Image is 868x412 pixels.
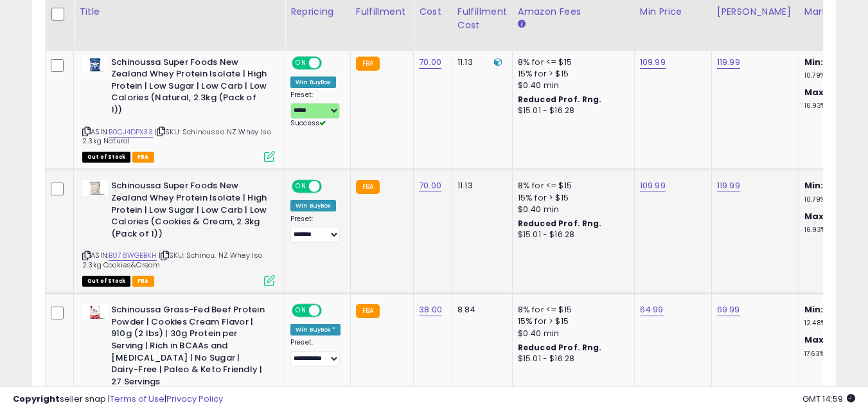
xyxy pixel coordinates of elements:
span: FBA [132,152,154,163]
span: OFF [320,57,341,68]
b: Schinoussa Super Foods New Zealand Whey Protein Isolate | High Protein | Low Sugar | Low Carb | L... [111,57,267,120]
div: $15.01 - $16.28 [518,105,624,116]
small: FBA [356,57,380,71]
span: ON [293,57,309,68]
b: Schinoussa Super Foods New Zealand Whey Protein Isolate | High Protein | Low Sugar | Low Carb | L... [111,180,267,243]
span: Success [290,118,326,128]
a: Privacy Policy [166,393,223,405]
div: Fulfillment [356,5,408,19]
small: Amazon Fees. [518,19,526,30]
b: Schinoussa Grass-Fed Beef Protein Powder | Cookies Cream Flavor | 910g (2 lbs) | 30g Protein per ... [111,304,267,391]
a: 109.99 [640,56,666,69]
div: Title [79,5,279,19]
a: 64.99 [640,303,664,316]
a: Terms of Use [110,393,164,405]
a: B078WGBBKH [109,250,157,261]
span: All listings that are currently out of stock and unavailable for purchase on Amazon [82,276,130,287]
b: Reduced Prof. Rng. [518,94,602,105]
small: FBA [356,304,380,318]
span: 2025-09-8 14:59 GMT [802,393,855,405]
a: 109.99 [640,179,666,192]
b: Min: [804,56,824,68]
span: All listings that are currently out of stock and unavailable for purchase on Amazon [82,152,130,163]
span: FBA [132,276,154,287]
div: $0.40 min [518,328,624,339]
div: Win BuyBox * [290,324,341,336]
div: Min Price [640,5,706,19]
b: Max: [804,210,827,222]
span: | SKU: Schinou. NZ Whey Iso 2.3kg Cookies&Cream [82,250,263,269]
div: $15.01 - $16.28 [518,229,624,240]
strong: Copyright [13,393,60,405]
div: ASIN: [82,57,275,161]
a: 69.99 [717,303,740,316]
div: Repricing [290,5,345,19]
span: ON [293,181,309,192]
div: 8% for <= $15 [518,304,624,316]
div: Preset: [290,215,341,244]
span: ON [293,305,309,316]
a: 70.00 [419,56,441,69]
a: B0CJ4DPX33 [109,127,153,138]
div: Win BuyBox [290,200,336,211]
small: FBA [356,180,380,194]
div: Amazon Fees [518,5,629,19]
b: Max: [804,334,827,346]
div: 11.13 [457,57,502,68]
a: 70.00 [419,179,441,192]
div: $15.01 - $16.28 [518,354,624,364]
div: seller snap | | [13,393,223,406]
span: OFF [320,305,341,316]
b: Min: [804,303,824,316]
div: Fulfillment Cost [457,5,507,32]
img: 31IdI3gGt3L._SL40_.jpg [82,57,108,73]
div: [PERSON_NAME] [717,5,793,19]
b: Max: [804,86,827,98]
div: 15% for > $15 [518,316,624,327]
div: ASIN: [82,180,275,285]
div: Cost [419,5,447,19]
div: 8% for <= $15 [518,180,624,192]
div: 8.84 [457,304,502,316]
img: 31btr6wcWXL._SL40_.jpg [82,180,108,196]
div: Preset: [290,91,341,129]
a: 38.00 [419,303,442,316]
div: 8% for <= $15 [518,57,624,68]
span: | SKU: Schinoussa NZ Whey Iso 2.3kg Natural [82,127,271,146]
img: 31Q4agibk+L._SL40_.jpg [82,304,108,320]
span: OFF [320,181,341,192]
a: 119.99 [717,56,740,69]
b: Reduced Prof. Rng. [518,342,602,353]
a: 119.99 [717,179,740,192]
b: Reduced Prof. Rng. [518,218,602,229]
div: Win BuyBox [290,76,336,88]
div: 11.13 [457,180,502,192]
div: 15% for > $15 [518,68,624,80]
b: Min: [804,179,824,192]
div: $0.40 min [518,80,624,91]
div: Preset: [290,338,341,367]
div: $0.40 min [518,204,624,215]
div: 15% for > $15 [518,192,624,204]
